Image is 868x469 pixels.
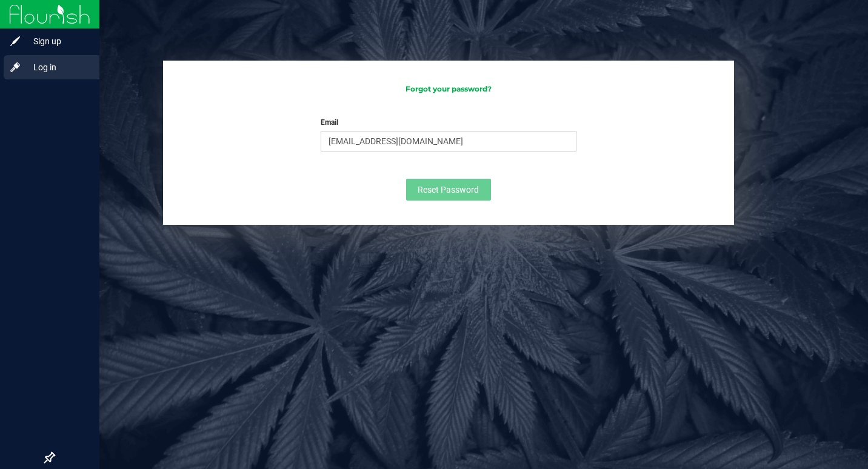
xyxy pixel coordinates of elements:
button: Reset Password [406,179,491,201]
input: Email [321,131,576,151]
inline-svg: Log in [9,61,21,73]
span: Sign up [21,34,94,48]
span: Log in [21,60,94,75]
label: Email [321,117,338,128]
span: Reset Password [418,185,479,195]
inline-svg: Sign up [9,35,21,47]
h3: Forgot your password? [175,85,723,93]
